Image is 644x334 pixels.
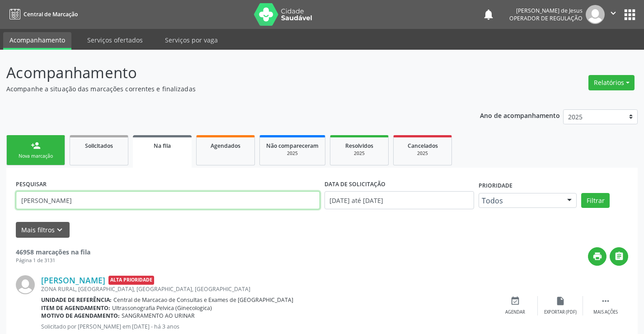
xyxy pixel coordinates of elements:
div: 2025 [266,150,319,157]
div: [PERSON_NAME] de Jesus [509,7,583,14]
a: Serviços por vaga [159,32,224,48]
i:  [601,296,611,306]
input: Selecione um intervalo [324,191,474,209]
i: keyboard_arrow_down [55,225,65,235]
div: Mais ações [593,309,618,315]
a: Acompanhamento [3,32,71,50]
button: Relatórios [588,75,635,90]
p: Solicitado por [PERSON_NAME] em [DATE] - há 3 anos [41,323,493,330]
button:  [605,5,622,24]
span: Ultrassonografia Pelvica (Ginecologica) [112,304,212,312]
b: Unidade de referência: [41,296,112,304]
span: SANGRAMENTO AO URINAR [122,312,195,320]
span: Não compareceram [266,142,319,150]
div: 2025 [400,150,445,157]
p: Acompanhe a situação das marcações correntes e finalizadas [6,84,448,94]
b: Motivo de agendamento: [41,312,120,320]
div: person_add [31,141,41,151]
div: 2025 [337,150,382,157]
i: event_available [510,296,520,306]
div: Exportar (PDF) [544,309,577,315]
span: Agendados [211,142,240,150]
p: Acompanhamento [6,61,448,84]
button: apps [622,7,638,23]
div: Nova marcação [13,153,58,160]
p: Ano de acompanhamento [480,109,560,121]
label: PESQUISAR [16,177,47,191]
div: Agendar [505,309,525,315]
i: print [592,251,602,261]
span: Todos [482,196,559,205]
span: Cancelados [408,142,438,150]
b: Item de agendamento: [41,304,110,312]
a: [PERSON_NAME] [41,275,105,285]
img: img [586,5,605,24]
span: Alta Prioridade [108,276,154,285]
button:  [610,247,628,266]
i:  [614,251,624,261]
span: Operador de regulação [509,14,583,22]
button: Filtrar [581,193,610,208]
div: ZONA RURAL, [GEOGRAPHIC_DATA], [GEOGRAPHIC_DATA], [GEOGRAPHIC_DATA] [41,285,493,293]
span: Resolvidos [345,142,373,150]
label: Prioridade [479,179,512,193]
span: Central de Marcação [24,10,78,18]
button: notifications [482,8,495,21]
strong: 46958 marcações na fila [16,248,90,256]
span: Central de Marcacao de Consultas e Exames de [GEOGRAPHIC_DATA] [113,296,293,304]
button: print [588,247,606,266]
a: Central de Marcação [6,7,78,22]
input: Nome, CNS [16,191,320,209]
span: Solicitados [85,142,113,150]
i:  [608,8,618,18]
label: DATA DE SOLICITAÇÃO [324,177,385,191]
a: Serviços ofertados [81,32,149,48]
div: Página 1 de 3131 [16,257,90,264]
img: img [16,275,35,294]
i: insert_drive_file [555,296,565,306]
button: Mais filtroskeyboard_arrow_down [16,222,70,238]
span: Na fila [154,142,171,150]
